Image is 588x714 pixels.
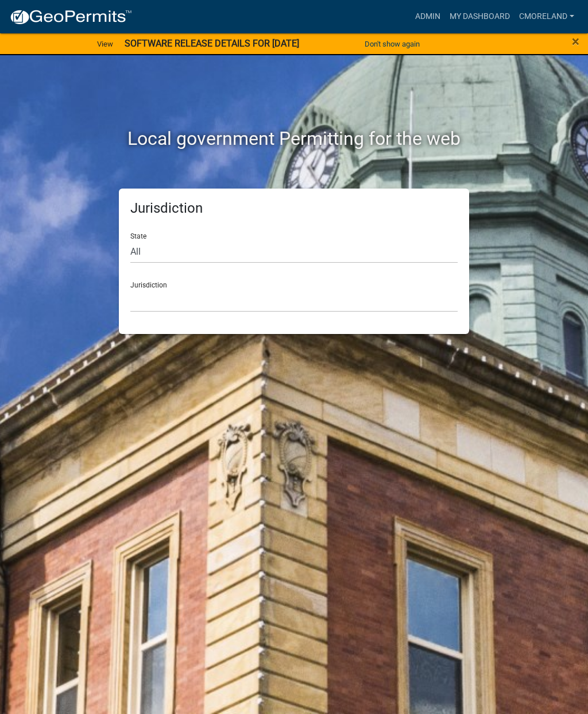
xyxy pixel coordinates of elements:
[92,34,118,53] a: View
[411,6,445,28] a: Admin
[514,6,579,28] a: cmoreland
[130,200,458,217] h5: Jurisdiction
[445,6,514,28] a: My Dashboard
[572,34,579,48] button: Close
[360,34,424,53] button: Don't show again
[572,33,579,49] span: ×
[125,38,299,49] strong: SOFTWARE RELEASE DETAILS FOR [DATE]
[27,128,561,149] h2: Local government Permitting for the web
